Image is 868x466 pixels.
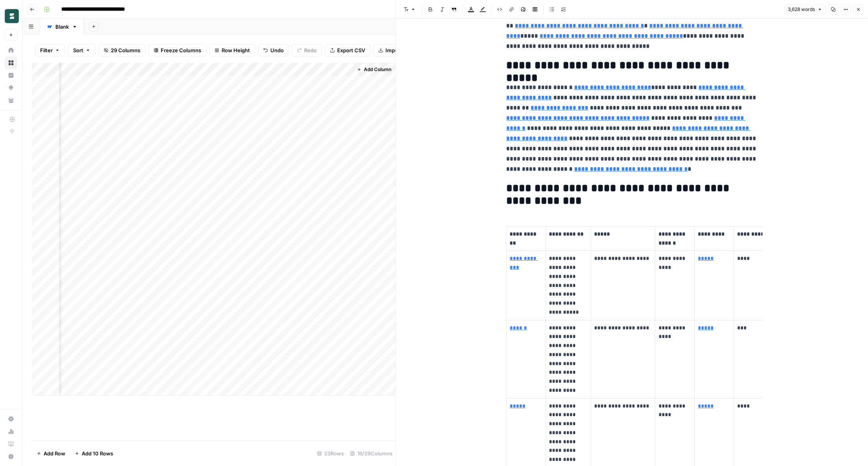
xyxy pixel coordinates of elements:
a: Blank [40,19,84,35]
a: Insights [5,69,17,82]
button: Add Column [354,64,395,75]
button: 29 Columns [99,44,145,57]
div: 18/29 Columns [347,447,396,460]
a: Opportunities [5,82,17,94]
span: Row Height [222,46,250,54]
button: Export CSV [325,44,370,57]
div: 23 Rows [314,447,347,460]
span: Freeze Columns [161,46,201,54]
span: Add Column [364,66,391,73]
button: 3,628 words [784,4,826,15]
button: Redo [292,44,322,57]
span: 29 Columns [111,46,140,54]
a: Settings [5,413,17,425]
button: Freeze Columns [149,44,206,57]
button: Help + Support [5,450,17,463]
span: Undo [270,46,284,54]
button: Workspace: Borderless [5,6,17,26]
span: 3,628 words [788,6,815,13]
span: Add Row [44,450,65,457]
span: Filter [40,46,53,54]
a: Usage [5,425,17,438]
span: Export CSV [337,46,365,54]
a: Learning Hub [5,438,17,450]
span: Sort [73,46,83,54]
img: Borderless Logo [5,9,19,23]
span: Import CSV [385,46,414,54]
button: Add Row [32,447,70,460]
button: Undo [258,44,289,57]
a: Home [5,44,17,57]
button: Sort [68,44,95,57]
div: Blank [55,23,69,31]
button: Import CSV [373,44,419,57]
a: Your Data [5,94,17,107]
a: Browse [5,57,17,69]
button: Row Height [209,44,255,57]
button: Filter [35,44,65,57]
button: Add 10 Rows [70,447,118,460]
span: Add 10 Rows [82,450,113,457]
span: Redo [304,46,317,54]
